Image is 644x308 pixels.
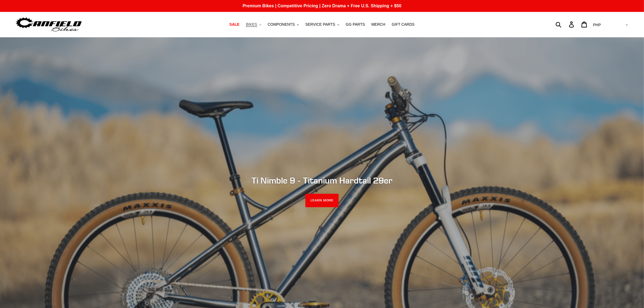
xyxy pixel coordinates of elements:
[268,22,295,27] span: COMPONENTS
[246,22,257,27] span: BIKES
[305,194,339,207] a: LEARN MORE
[243,21,264,28] button: BIKES
[389,21,417,28] a: GIFT CARDS
[369,21,388,28] a: MERCH
[229,22,239,27] span: SALE
[346,22,365,27] span: GG PARTS
[559,18,572,30] input: Search
[265,21,302,28] button: COMPONENTS
[303,21,342,28] button: SERVICE PARTS
[371,22,385,27] span: MERCH
[392,22,415,27] span: GIFT CARDS
[15,16,82,33] img: Canfield Bikes
[343,21,368,28] a: GG PARTS
[305,22,335,27] span: SERVICE PARTS
[175,175,470,185] h2: Ti Nimble 9 - Titanium Hardtail 29er
[227,21,242,28] a: SALE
